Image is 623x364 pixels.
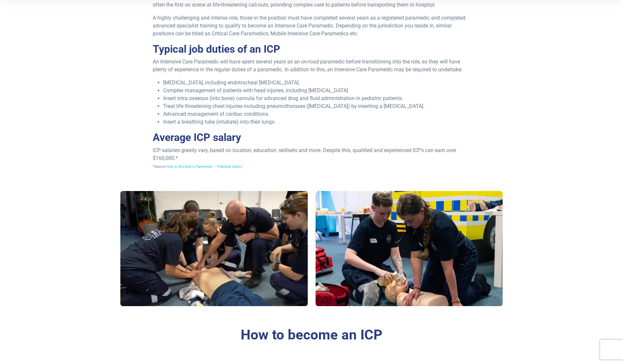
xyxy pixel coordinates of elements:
li: [MEDICAL_DATA], including endotracheal [MEDICAL_DATA]. [163,79,470,87]
li: Advanced management of cardiac conditions. [163,110,470,118]
h2: Typical job duties of an ICP [153,43,470,55]
h3: How to become an ICP [120,327,503,343]
li: Complex management of patients with head injuries, including [MEDICAL_DATA] [163,87,470,95]
p: A highly challenging and intense role, those in the position must have completed several years as... [153,14,470,38]
li: Insert intra osseous (into bone) cannula for advanced drug and fluid administration in pediatric ... [163,95,470,102]
li: Treat life threatening chest injuries including pneumothoraxes ([MEDICAL_DATA]) by inserting a [M... [163,102,470,110]
li: Insert a breathing tube (intubate) into their lungs. [163,118,470,126]
a: How to Become a Paramedic – Potential Salary [166,165,242,169]
p: An Intensive Care Paramedic will have spent several years as an on-road paramedic before transiti... [153,58,470,74]
h2: Average ICP salary [153,131,470,144]
p: ICP salaries greatly vary, based on location, education, skillsets and more. Despite this, qualif... [153,147,470,170]
span: *Source: [153,165,242,169]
